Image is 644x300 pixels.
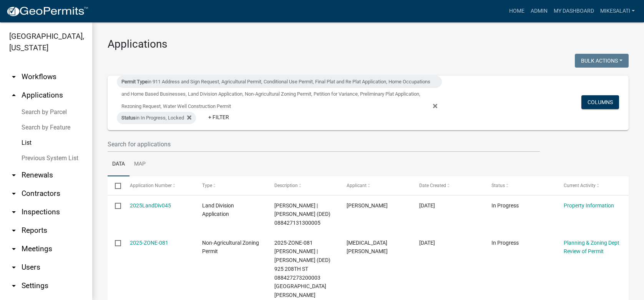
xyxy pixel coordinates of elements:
[347,240,388,255] span: Alli Rogers
[419,202,435,209] span: 09/16/2025
[506,4,528,18] a: Home
[564,240,619,255] a: Planning & Zoning Dept Review of Permit
[564,183,596,188] span: Current Activity
[117,112,196,124] div: in In Progress, Locked
[108,152,129,177] a: Data
[129,152,150,177] a: Map
[274,240,330,298] span: 2025-ZONE-081 Rogers, Cole | Rogers, Greta (DED) 925 208TH ST 088427273200003 923 208th St Ogden
[575,54,629,68] button: Bulk Actions
[581,95,619,109] button: Columns
[491,183,505,188] span: Status
[347,183,367,188] span: Applicant
[202,202,234,217] span: Land Division Application
[122,176,194,195] datatable-header-cell: Application Number
[9,91,18,100] i: arrow_drop_up
[9,244,18,254] i: arrow_drop_down
[9,171,18,180] i: arrow_drop_down
[274,183,298,188] span: Description
[419,183,446,188] span: Date Created
[9,226,18,235] i: arrow_drop_down
[491,202,519,209] span: In Progress
[564,202,614,209] a: Property Information
[9,72,18,81] i: arrow_drop_down
[130,202,171,209] a: 2025LandDiv045
[267,176,339,195] datatable-header-cell: Description
[274,202,330,226] span: Burdess, Michael P | Burdess, Rose Anna (DED) 088427131300005
[412,176,484,195] datatable-header-cell: Date Created
[108,38,629,51] h3: Applications
[339,176,412,195] datatable-header-cell: Applicant
[597,4,638,18] a: MikeSalati
[347,202,388,209] span: Noah Meeks
[9,263,18,272] i: arrow_drop_down
[419,240,435,246] span: 09/15/2025
[9,207,18,217] i: arrow_drop_down
[121,79,148,85] span: Permit Type
[528,4,551,18] a: Admin
[202,183,212,188] span: Type
[551,4,597,18] a: My Dashboard
[202,240,259,255] span: Non-Agricultural Zoning Permit
[117,76,442,88] div: in 911 Address and Sign Request, Agricultural Permit, Conditional Use Permit, Final Plat and Re P...
[130,183,172,188] span: Application Number
[121,115,136,121] span: Status
[202,110,235,124] a: + Filter
[484,176,556,195] datatable-header-cell: Status
[556,176,629,195] datatable-header-cell: Current Activity
[108,136,540,152] input: Search for applications
[491,240,519,246] span: In Progress
[9,189,18,198] i: arrow_drop_down
[9,281,18,290] i: arrow_drop_down
[108,176,122,195] datatable-header-cell: Select
[195,176,267,195] datatable-header-cell: Type
[130,240,168,246] a: 2025-ZONE-081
